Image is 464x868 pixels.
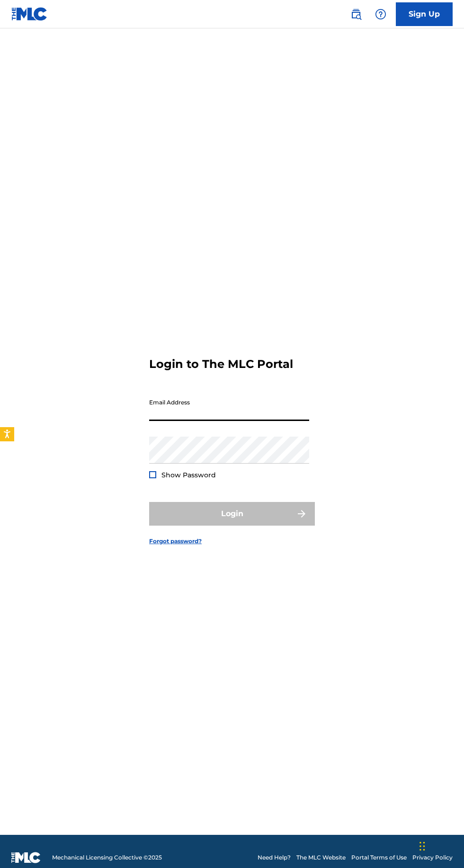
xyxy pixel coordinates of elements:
h3: Login to The MLC Portal [149,357,293,371]
a: Need Help? [258,853,291,862]
span: Show Password [161,471,216,479]
a: Forgot password? [149,537,202,546]
a: Sign Up [396,2,453,26]
a: Portal Terms of Use [351,853,407,862]
img: MLC Logo [11,7,48,21]
iframe: Chat Widget [417,823,464,868]
span: Mechanical Licensing Collective © 2025 [52,853,162,862]
img: help [375,9,386,20]
div: Drag [419,832,425,860]
a: Privacy Policy [412,853,453,862]
img: logo [11,852,41,863]
a: The MLC Website [296,853,346,862]
div: Help [371,5,390,24]
a: Public Search [347,5,366,24]
img: search [350,9,362,20]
